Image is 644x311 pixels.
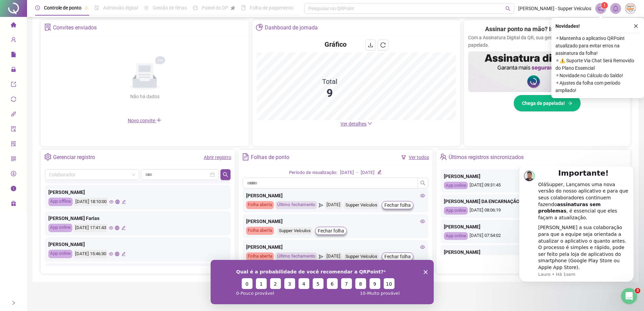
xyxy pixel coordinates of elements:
[11,79,16,92] span: export
[11,123,16,137] span: audit
[382,201,413,209] button: Fechar folha
[11,108,16,122] span: api
[340,121,366,127] span: Ver detalhes
[48,215,227,222] div: [PERSON_NAME] Farias
[48,224,72,232] div: App online
[420,193,425,198] span: eye
[48,250,72,258] div: App online
[29,105,120,111] p: Message from Lauro, sent Há 1sem
[11,183,16,196] span: info-circle
[325,252,342,261] div: [DATE]
[265,22,318,34] div: Dashboard de jornada
[444,232,623,240] div: [DATE] 07:54:02
[223,172,228,177] span: search
[325,40,347,49] h4: Gráfico
[509,167,644,293] iframe: Intercom notifications mensagem
[144,5,149,10] span: sun
[29,2,120,104] div: Message content
[246,192,425,199] div: [PERSON_NAME]
[231,6,235,10] span: pushpin
[11,64,16,77] span: lock
[115,252,119,256] span: global
[522,99,565,107] span: Chega de papelada!
[11,168,16,181] span: dollar
[241,5,246,10] span: book
[357,169,358,176] div: -
[344,253,379,261] div: Supper Veículos
[555,57,640,72] span: ⚬ ⚠️ Suporte Via Chat Será Removido do Plano Essencial
[555,72,640,79] span: ⚬ Novidade no Cálculo do Saldo!
[242,153,249,160] span: file-text
[11,49,16,62] span: file
[444,207,623,215] div: [DATE] 08:06:19
[246,201,274,209] div: Folha aberta
[315,227,347,235] button: Fechar folha
[377,170,382,174] span: edit
[121,226,126,230] span: edit
[505,6,510,11] span: search
[603,3,606,8] span: 1
[625,3,636,14] img: 87895
[444,207,468,215] div: App online
[555,35,640,57] span: ⚬ Mantenha o aplicativo QRPoint atualizado para evitar erros na assinatura da folha!
[44,5,81,10] span: Controle de ponto
[246,227,274,235] div: Folha aberta
[361,169,375,176] div: [DATE]
[444,223,623,230] div: [PERSON_NAME]
[468,51,626,92] img: banner%2F02c71560-61a6-44d4-94b9-c8ab97240462.png
[555,22,580,30] span: Novidades !
[29,15,120,54] div: OláSupper, Lançamos uma nova versão do nosso aplicativo e para que seus colaboradores continuem f...
[420,219,425,224] span: eye
[601,2,608,9] sup: 1
[128,118,162,123] span: Novo convite
[367,121,372,126] span: down
[48,241,227,248] div: [PERSON_NAME]
[246,218,425,225] div: [PERSON_NAME]
[11,198,16,211] span: gift
[444,182,468,190] div: App online
[444,173,623,180] div: [PERSON_NAME]
[35,5,40,10] span: clock-circle
[409,155,429,160] a: Ver todos
[318,227,344,235] span: Fechar folha
[613,5,619,12] span: bell
[11,153,16,166] span: qrcode
[156,117,162,123] span: plus
[276,201,317,209] div: Último fechamento
[420,180,426,186] span: search
[382,252,413,261] button: Fechar folha
[49,2,100,10] b: Importante!
[153,5,187,10] span: Gestão de férias
[319,252,323,261] span: send
[121,252,126,256] span: edit
[319,201,323,209] span: send
[444,232,468,240] div: App online
[634,24,638,28] span: close
[193,5,198,10] span: dashboard
[74,198,108,206] div: [DATE] 18:10:00
[84,6,88,10] span: pushpin
[53,22,97,34] div: Convites enviados
[11,301,16,305] span: right
[250,5,293,10] span: Folha de pagamento
[11,19,16,32] span: home
[380,42,386,48] span: reload
[27,287,644,311] footer: QRPoint © 2025 - 2.90.5 -
[277,227,312,235] div: Supper Veículos
[598,5,604,12] span: notification
[74,250,107,258] div: [DATE] 15:46:30
[115,226,119,230] span: global
[44,153,51,160] span: setting
[449,152,524,163] div: Últimos registros sincronizados
[204,155,231,160] a: Abrir registro
[444,182,623,190] div: [DATE] 09:31:45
